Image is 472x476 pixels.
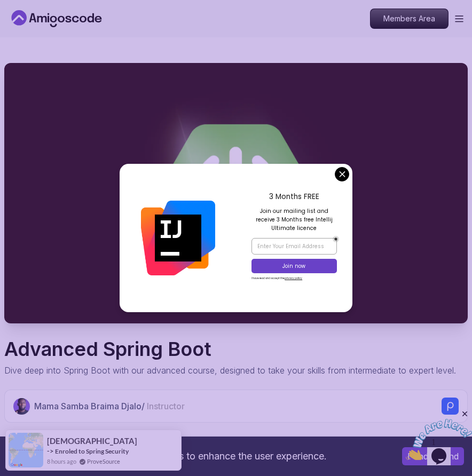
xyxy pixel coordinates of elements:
[370,9,449,29] a: Members Area
[8,445,386,468] div: This website uses cookies to enhance the user experience.
[4,63,468,323] img: advanced-spring-boot_thumbnail
[34,400,185,412] p: Mama Samba Braima Djalo /
[13,398,30,415] img: Nelson Djalo
[147,401,185,411] span: Instructor
[4,4,9,13] span: 1
[371,9,448,28] p: Members Area
[402,447,464,465] button: Accept cookies
[47,457,76,466] span: 8 hours ago
[4,364,468,377] p: Dive deep into Spring Boot with our advanced course, designed to take your skills from intermedia...
[406,409,472,460] iframe: chat widget
[4,338,468,360] h1: Advanced Spring Boot
[455,15,463,22] button: Open Menu
[47,437,133,446] span: [DEMOGRAPHIC_DATA]
[55,447,129,455] a: Enroled to Spring Security
[47,447,54,455] span: ->
[9,433,43,467] img: provesource social proof notification image
[87,457,120,466] a: ProveSource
